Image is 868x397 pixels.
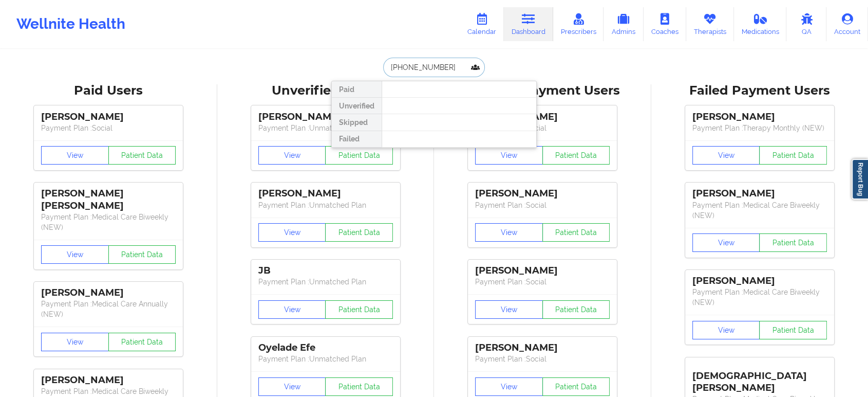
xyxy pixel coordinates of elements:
[603,7,644,41] a: Admins
[692,287,827,308] p: Payment Plan : Medical Care Biweekly (NEW)
[41,299,176,319] p: Payment Plan : Medical Care Annually (NEW)
[475,300,543,319] button: View
[258,265,393,277] div: JB
[332,81,382,98] div: Paid
[852,159,868,200] a: Report Bug
[692,275,827,287] div: [PERSON_NAME]
[258,123,393,133] p: Payment Plan : Unmatched Plan
[759,321,827,339] button: Patient Data
[41,111,176,123] div: [PERSON_NAME]
[692,188,827,200] div: [PERSON_NAME]
[644,7,686,41] a: Coaches
[542,377,610,396] button: Patient Data
[475,188,610,200] div: [PERSON_NAME]
[108,333,176,351] button: Patient Data
[692,200,827,221] p: Payment Plan : Medical Care Biweekly (NEW)
[258,342,393,354] div: Oyelade Efe
[41,123,176,133] p: Payment Plan : Social
[475,265,610,277] div: [PERSON_NAME]
[460,7,504,41] a: Calendar
[542,223,610,242] button: Patient Data
[258,188,393,200] div: [PERSON_NAME]
[475,377,543,396] button: View
[475,354,610,364] p: Payment Plan : Social
[542,146,610,165] button: Patient Data
[41,212,176,232] p: Payment Plan : Medical Care Biweekly (NEW)
[258,300,326,319] button: View
[692,146,760,165] button: View
[475,111,610,123] div: [PERSON_NAME]
[108,245,176,264] button: Patient Data
[475,123,610,133] p: Payment Plan : Social
[41,374,176,386] div: [PERSON_NAME]
[692,111,827,123] div: [PERSON_NAME]
[692,233,760,252] button: View
[258,146,326,165] button: View
[224,83,427,99] div: Unverified Users
[325,300,393,319] button: Patient Data
[332,131,382,148] div: Failed
[325,223,393,242] button: Patient Data
[686,7,734,41] a: Therapists
[759,146,827,165] button: Patient Data
[441,83,644,99] div: Skipped Payment Users
[325,377,393,396] button: Patient Data
[41,146,109,165] button: View
[692,321,760,339] button: View
[258,354,393,364] p: Payment Plan : Unmatched Plan
[7,83,210,99] div: Paid Users
[553,7,604,41] a: Prescribers
[108,146,176,165] button: Patient Data
[475,200,610,210] p: Payment Plan : Social
[504,7,553,41] a: Dashboard
[41,245,109,264] button: View
[826,7,868,41] a: Account
[41,287,176,299] div: [PERSON_NAME]
[786,7,826,41] a: QA
[734,7,787,41] a: Medications
[258,377,326,396] button: View
[258,277,393,287] p: Payment Plan : Unmatched Plan
[332,98,382,114] div: Unverified
[332,114,382,131] div: Skipped
[258,223,326,242] button: View
[542,300,610,319] button: Patient Data
[475,342,610,354] div: [PERSON_NAME]
[658,83,861,99] div: Failed Payment Users
[258,111,393,123] div: [PERSON_NAME]
[475,277,610,287] p: Payment Plan : Social
[258,200,393,210] p: Payment Plan : Unmatched Plan
[325,146,393,165] button: Patient Data
[475,146,543,165] button: View
[41,333,109,351] button: View
[41,188,176,211] div: [PERSON_NAME] [PERSON_NAME]
[692,123,827,133] p: Payment Plan : Therapy Monthly (NEW)
[475,223,543,242] button: View
[759,233,827,252] button: Patient Data
[692,363,827,394] div: [DEMOGRAPHIC_DATA][PERSON_NAME]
